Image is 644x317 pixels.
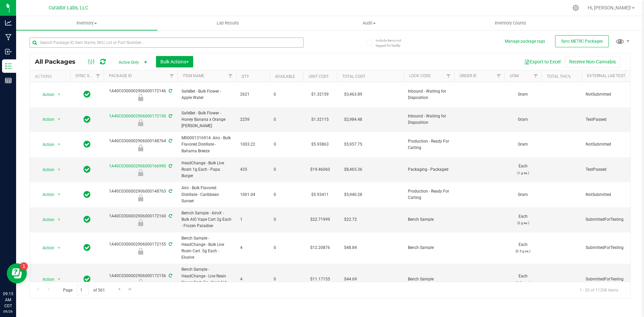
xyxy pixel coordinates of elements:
span: 2621 [240,91,266,98]
a: Unit Cost [309,74,329,79]
span: Action [37,140,55,149]
span: In Sync [84,165,91,174]
span: 0 [274,166,299,173]
span: $5,957.75 [341,140,366,149]
span: Action [37,90,55,99]
p: 09:15 AM CDT [3,291,13,309]
a: 1A40C0300002906000172150 [109,114,166,118]
span: Audit [299,20,439,26]
inline-svg: Inventory [5,63,12,69]
span: 0 [274,141,299,148]
span: Page of 561 [57,285,110,295]
div: 1A40C0300002906000172160 [103,213,178,226]
span: In Sync [84,274,91,284]
td: $1.32115 [303,107,337,133]
button: Receive Non-Cannabis [565,56,620,67]
span: $44.69 [341,274,360,284]
a: Available [275,74,295,79]
span: select [55,190,63,199]
span: Inbound - Waiting for Disposition [408,113,450,126]
span: Inventory [16,20,157,26]
a: Order Id [460,73,477,78]
span: Bench Sample [408,245,450,251]
span: Sync from Compliance System [168,114,172,118]
div: Inbound - Waiting for Disposition [103,119,178,126]
span: HeadChange - Bulk Live Rosin 1g Each - Papa Burger [181,160,232,179]
span: 4 [240,276,266,282]
span: Curador Labs, LLC [49,5,88,11]
a: UOM [510,73,519,78]
span: 435 [240,166,266,173]
span: $2,984.48 [341,115,366,124]
div: Manage settings [572,5,580,11]
a: Lab Results [157,16,299,30]
span: $8,465.36 [341,165,366,174]
span: SafeBet - Bulk Flower - Apple Water [181,88,232,101]
span: select [55,165,63,174]
span: Bench Sample - HeadChange - Bulk Live Rosin Cart .5g Each - Elusive [181,235,232,261]
span: select [55,90,63,99]
span: Inbound - Waiting for Disposition [408,88,450,101]
div: 1A40C0300002906000172156 [103,273,178,286]
span: Action [37,243,55,253]
span: Sync from Compliance System [168,164,172,168]
span: select [55,275,63,284]
span: Lab Results [208,20,248,26]
a: Total Cost [342,74,365,79]
span: Gram [508,192,537,198]
span: $5,940.28 [341,190,366,200]
span: Gram [508,141,537,148]
span: $3,463.89 [341,90,366,99]
span: Airo - Bulk Flavored Distillate - Caribbean Sunset [181,185,232,204]
span: 1001.04 [240,192,266,198]
button: Export to Excel [520,56,565,67]
inline-svg: Inbound [5,48,12,55]
span: 1 [240,216,266,223]
div: Bench Sample [103,279,178,286]
a: Filter [225,70,236,82]
td: $1.32159 [303,82,337,107]
p: (1 g ea.) [508,170,537,176]
p: (0.5 g ea.) [508,248,537,254]
input: Search Package ID, Item Name, SKU, Lot or Part Number... [30,38,304,48]
span: Each [508,242,537,254]
span: Hi, [PERSON_NAME]! [588,5,631,10]
span: Each [508,163,537,176]
span: Sync from Compliance System [168,89,172,93]
inline-svg: Analytics [5,19,12,26]
span: Action [37,190,55,199]
span: Gram [508,91,537,98]
span: In Sync [84,115,91,124]
button: Sync METRC Packages [555,35,609,47]
span: select [55,140,63,149]
p: 09/26 [3,309,13,314]
td: $22.71999 [303,207,337,232]
div: 1A40C0300002906000172155 [103,241,178,254]
td: $12.20876 [303,232,337,264]
span: 0 [274,216,299,223]
input: 1 [77,285,89,295]
span: select [55,215,63,224]
span: All Packages [35,58,82,65]
p: (0.5 g ea.) [508,279,537,286]
a: Filter [530,70,541,82]
div: Production - Ready For Carting [103,195,178,201]
p: (2 g ea.) [508,220,537,226]
span: M00001316914: Airo - Bulk Flavored Distillate - Bahama Breeze [181,135,232,154]
span: Sync from Compliance System [168,189,172,194]
span: Action [37,165,55,174]
span: In Sync [84,215,91,224]
a: Lock Code [409,73,431,78]
a: Audit [299,16,440,30]
span: select [55,243,63,253]
a: External Lab Test Result [587,73,640,78]
a: 1A40C0300002906000166990 [109,164,166,168]
div: Bench Sample [103,248,178,255]
div: 1A40C0300002906000148763 [103,188,178,201]
inline-svg: Manufacturing [5,34,12,41]
div: 1A40C0300002906000148764 [103,138,178,151]
a: Filter [493,70,504,82]
button: Bulk Actions [156,56,193,67]
span: 1 - 20 of 11208 items [574,285,624,295]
